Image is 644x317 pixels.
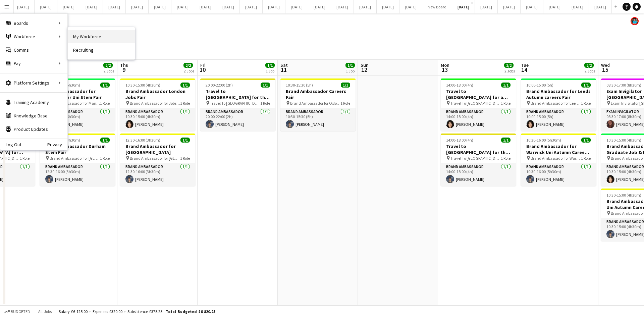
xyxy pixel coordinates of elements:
[340,101,350,106] span: 1 Role
[40,134,115,186] div: 12:30-16:00 (3h30m)1/1Brand Ambassador Durham Stem Fair Brand Ambassador for [GEOGRAPHIC_DATA]1 R...
[521,62,529,68] span: Tue
[581,156,591,161] span: 1 Role
[584,63,594,68] span: 2/2
[543,0,566,13] button: [DATE]
[12,0,35,13] button: [DATE]
[184,68,194,73] div: 2 Jobs
[377,0,399,13] button: [DATE]
[360,66,369,73] span: 12
[40,108,115,131] app-card-role: Brand Ambassador1/110:30-16:00 (5h30m)[PERSON_NAME]
[103,63,113,68] span: 2/2
[180,156,190,161] span: 1 Role
[422,0,452,13] button: New Board
[450,101,501,106] span: Travel To [GEOGRAPHIC_DATA] for Recruitment fair
[50,156,100,161] span: Brand Ambassador for [GEOGRAPHIC_DATA]
[526,83,553,88] span: 10:00-15:00 (5h)
[399,0,422,13] button: [DATE]
[80,0,103,13] button: [DATE]
[50,101,100,106] span: Brand Ambassador for Manchester Uni Stem fair
[104,68,114,73] div: 2 Jobs
[120,88,195,100] h3: Brand Ambassador London Jobs Fair
[501,138,511,143] span: 1/1
[0,109,67,122] a: Knowledge Base
[130,156,180,161] span: Brand Ambassador for [GEOGRAPHIC_DATA]
[606,83,641,88] span: 08:30-17:00 (8h30m)
[521,108,596,131] app-card-role: Brand Ambassador1/110:00-15:00 (5h)[PERSON_NAME]
[520,66,529,73] span: 14
[279,66,288,73] span: 11
[581,138,591,143] span: 1/1
[501,156,511,161] span: 1 Role
[68,43,135,57] a: Recruiting
[0,16,67,30] div: Boards
[361,62,369,68] span: Sun
[40,163,115,186] app-card-role: Brand Ambassador1/112:30-16:00 (3h30m)[PERSON_NAME]
[200,62,206,68] span: Fri
[601,62,610,68] span: Wed
[0,43,67,57] a: Comms
[501,83,511,88] span: 1/1
[581,101,591,106] span: 1 Role
[446,83,473,88] span: 14:00-18:00 (4h)
[286,83,313,88] span: 10:30-15:30 (5h)
[171,0,194,13] button: [DATE]
[354,0,377,13] button: [DATE]
[166,309,215,314] span: Total Budgeted £6 820.25
[566,0,589,13] button: [DATE]
[103,0,126,13] button: [DATE]
[280,62,288,68] span: Sat
[35,0,57,13] button: [DATE]
[149,0,171,13] button: [DATE]
[68,30,135,43] a: My Workforce
[606,138,641,143] span: 10:30-15:00 (4h30m)
[589,0,612,13] button: [DATE]
[240,0,263,13] button: [DATE]
[263,0,285,13] button: [DATE]
[531,156,581,161] span: Brand Ambassador for Warwick Uni Autumn Careers Fair
[600,66,610,73] span: 15
[119,66,128,73] span: 9
[47,142,67,147] a: Privacy
[100,83,110,88] span: 1/1
[180,138,190,143] span: 1/1
[120,78,195,131] app-job-card: 10:30-15:00 (4h30m)1/1Brand Ambassador London Jobs Fair Brand Ambassador for Jobs Fair1 RoleBrand...
[280,108,356,131] app-card-role: Brand Ambassador1/110:30-15:30 (5h)[PERSON_NAME]
[37,309,53,314] span: All jobs
[441,143,516,155] h3: Travel to [GEOGRAPHIC_DATA] for the Autumn Careers fair on [DATE]
[441,134,516,186] app-job-card: 14:00-18:00 (4h)1/1Travel to [GEOGRAPHIC_DATA] for the Autumn Careers fair on [DATE] Travel To [G...
[585,68,595,73] div: 2 Jobs
[441,62,449,68] span: Mon
[200,108,275,131] app-card-role: Brand Ambassador1/120:00-22:00 (2h)[PERSON_NAME]
[521,143,596,155] h3: Brand Ambassador for Warwick Uni Autumn Careers Fair
[441,78,516,131] app-job-card: 14:00-18:00 (4h)1/1Travel to [GEOGRAPHIC_DATA] for a recruitment fair on [DATE] Travel To [GEOGRA...
[59,309,215,314] div: Salary £6 125.00 + Expenses £320.00 + Subsistence £375.25 =
[194,0,217,13] button: [DATE]
[266,68,274,73] div: 1 Job
[130,101,180,106] span: Brand Ambassador for Jobs Fair
[521,78,596,131] app-job-card: 10:00-15:00 (5h)1/1Brand Ambassador for Leeds Autumn careers Fair Brand Ambassador for Leeds Autu...
[581,83,591,88] span: 1/1
[100,156,110,161] span: 1 Role
[280,88,356,100] h3: Brand Ambassador Careers Fair
[341,83,350,88] span: 1/1
[40,88,115,100] h3: Brand Ambassador for Manchester Uni Stem Fair
[450,156,501,161] span: Travel To [GEOGRAPHIC_DATA] for Autumn Careers Fair on [DATE]
[200,78,275,131] div: 20:00-22:00 (2h)1/1Travel to [GEOGRAPHIC_DATA] for the Careers Fair on [DATE] Travel To [GEOGRAPH...
[120,108,195,131] app-card-role: Brand Ambassador1/110:30-15:00 (4h30m)[PERSON_NAME]
[199,66,206,73] span: 10
[0,142,21,147] a: Log Out
[100,101,110,106] span: 1 Role
[280,78,356,131] div: 10:30-15:30 (5h)1/1Brand Ambassador Careers Fair Brand Ambassador for Oxford Careers Fair1 RoleBr...
[40,143,115,155] h3: Brand Ambassador Durham Stem Fair
[125,83,160,88] span: 10:30-15:00 (4h30m)
[441,88,516,100] h3: Travel to [GEOGRAPHIC_DATA] for a recruitment fair on [DATE]
[331,0,354,13] button: [DATE]
[40,78,115,131] app-job-card: 10:30-16:00 (5h30m)1/1Brand Ambassador for Manchester Uni Stem Fair Brand Ambassador for Manchest...
[452,0,475,13] button: [DATE]
[498,0,521,13] button: [DATE]
[265,63,275,68] span: 1/1
[120,134,195,186] app-job-card: 12:30-16:00 (3h30m)1/1Brand Ambassador for [GEOGRAPHIC_DATA] Brand Ambassador for [GEOGRAPHIC_DAT...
